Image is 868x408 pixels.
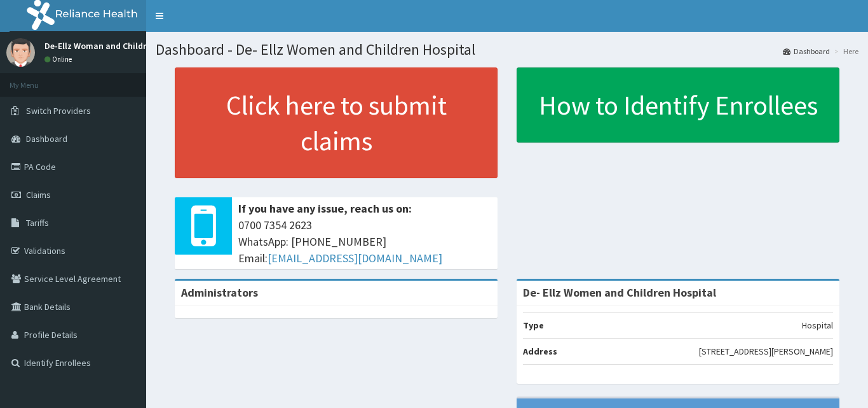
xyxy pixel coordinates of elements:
span: Switch Providers [26,105,91,116]
span: 0700 7354 2623 WhatsApp: [PHONE_NUMBER] Email: [238,217,491,266]
p: [STREET_ADDRESS][PERSON_NAME] [699,345,833,358]
a: [EMAIL_ADDRESS][DOMAIN_NAME] [268,251,442,265]
li: Here [831,46,858,57]
a: Click here to submit claims [175,67,498,178]
span: Dashboard [26,133,67,144]
a: Online [44,55,75,64]
p: De-Ellz Woman and Children Hospital [44,41,192,50]
img: User Image [6,38,35,67]
span: Claims [26,189,51,200]
strong: De- Ellz Women and Children Hospital [523,285,716,300]
b: Type [523,320,544,331]
span: Tariffs [26,217,49,229]
b: If you have any issue, reach us on: [238,201,412,216]
b: Address [523,346,557,357]
b: Administrators [181,285,258,300]
h1: Dashboard - De- Ellz Women and Children Hospital [156,41,858,58]
a: How to Identify Enrollees [517,67,839,143]
a: Dashboard [783,46,830,57]
p: Hospital [802,319,833,332]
